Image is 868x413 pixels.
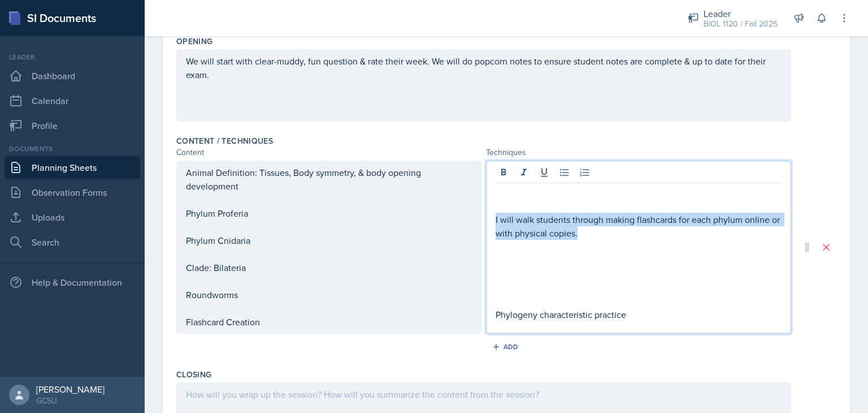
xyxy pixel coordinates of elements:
[5,206,140,229] a: Uploads
[176,147,481,158] div: Content
[704,7,778,20] div: Leader
[5,156,140,179] a: Planning Sheets
[186,234,472,247] p: Phylum Cnidaria
[486,147,791,158] div: Techniques
[5,271,140,294] div: Help & Documentation
[36,384,105,395] div: [PERSON_NAME]
[704,18,778,30] div: BIOL 1120 / Fall 2025
[5,231,140,253] a: Search
[496,213,782,240] p: I will walk students through making flashcards for each phylum online or with physical copies.
[488,338,525,355] button: Add
[5,89,140,112] a: Calendar
[176,36,212,47] label: Opening
[186,261,472,274] p: Clade: Bilateria
[186,54,782,81] p: We will start with clear-muddy, fun question & rate their week. We will do popcorn notes to ensur...
[186,206,472,220] p: Phylum Proferia
[494,342,519,351] div: Add
[5,181,140,204] a: Observation Forms
[186,288,472,302] p: Roundworms
[176,369,211,380] label: Closing
[5,114,140,137] a: Profile
[36,395,105,406] div: GCSU
[496,308,782,321] p: Phylogeny characteristic practice
[186,166,472,193] p: Animal Definition: Tissues, Body symmetry, & body opening development
[5,64,140,87] a: Dashboard
[5,144,140,154] div: Documents
[186,315,472,329] p: Flashcard Creation
[5,52,140,62] div: Leader
[176,135,273,147] label: Content / Techniques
